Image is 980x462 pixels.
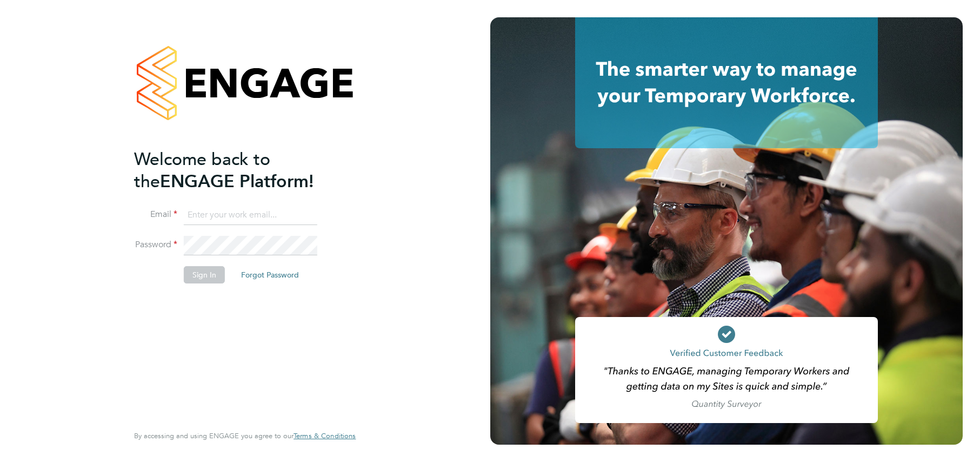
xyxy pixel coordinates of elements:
input: Enter your work email... [184,206,317,225]
a: Terms & Conditions [294,432,356,440]
label: Email [134,209,177,220]
h2: ENGAGE Platform! [134,148,345,193]
button: Forgot Password [232,266,308,283]
button: Sign In [184,266,225,283]
span: Welcome back to the [134,149,270,192]
label: Password [134,239,177,250]
span: Terms & Conditions [294,431,356,440]
span: By accessing and using ENGAGE you agree to our [134,431,356,440]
